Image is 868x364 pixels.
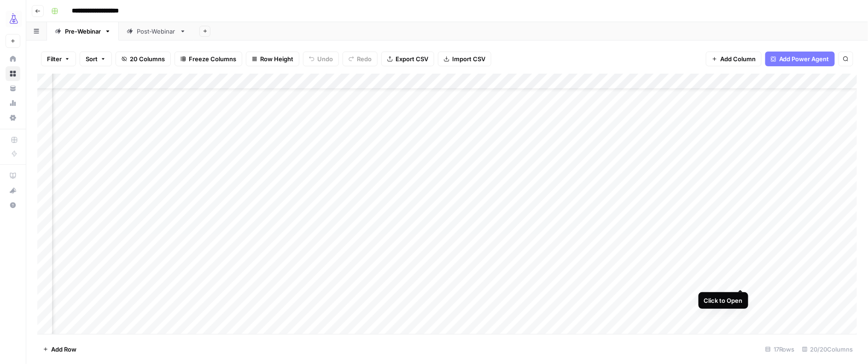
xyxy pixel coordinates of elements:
[6,184,20,197] div: What's new?
[51,345,76,354] span: Add Row
[41,52,76,66] button: Filter
[6,7,20,30] button: Workspace: AirOps Growth
[6,66,20,81] a: Browse
[47,22,119,40] a: Pre-Webinar
[381,52,434,66] button: Export CSV
[317,54,333,64] span: Undo
[303,52,339,66] button: Undo
[704,296,743,305] div: Click to Open
[6,198,20,213] button: Help + Support
[246,52,299,66] button: Row Height
[37,342,82,357] button: Add Row
[357,54,372,64] span: Redo
[779,54,829,64] span: Add Power Agent
[6,81,20,96] a: Your Data
[438,52,491,66] button: Import CSV
[6,110,20,125] a: Settings
[86,54,98,64] span: Sort
[396,54,428,64] span: Export CSV
[343,52,378,66] button: Redo
[452,54,485,64] span: Import CSV
[119,22,194,40] a: Post-Webinar
[798,342,857,357] div: 20/20 Columns
[189,54,236,64] span: Freeze Columns
[6,183,20,198] button: What's new?
[116,52,171,66] button: 20 Columns
[6,52,20,66] a: Home
[6,11,22,27] img: AirOps Growth Logo
[80,52,112,66] button: Sort
[130,54,165,64] span: 20 Columns
[720,54,756,64] span: Add Column
[260,54,293,64] span: Row Height
[137,27,176,36] div: Post-Webinar
[6,168,20,183] a: AirOps Academy
[762,342,798,357] div: 17 Rows
[6,96,20,110] a: Usage
[65,27,101,36] div: Pre-Webinar
[175,52,242,66] button: Freeze Columns
[765,52,835,66] button: Add Power Agent
[47,54,62,64] span: Filter
[706,52,762,66] button: Add Column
